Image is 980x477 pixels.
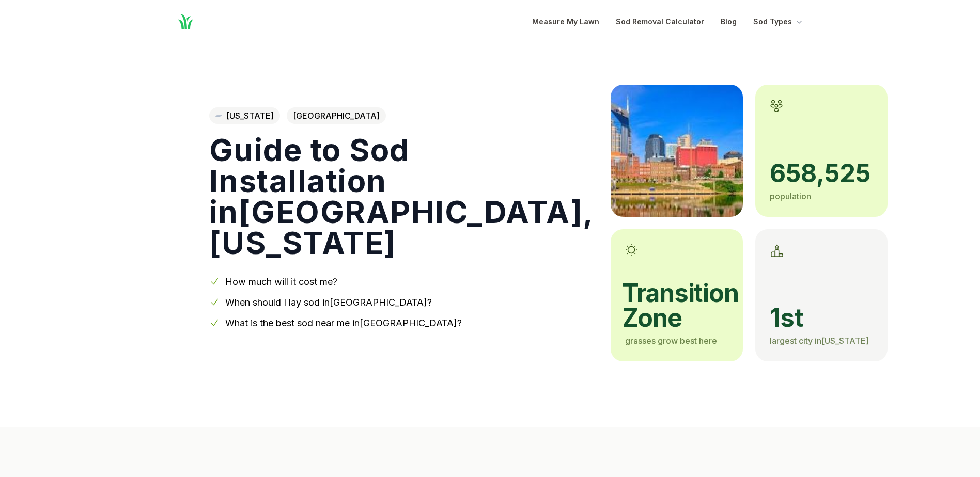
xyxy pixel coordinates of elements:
[225,317,462,328] a: What is the best sod near me in[GEOGRAPHIC_DATA]?
[770,161,873,186] span: 658,525
[721,15,737,28] a: Blog
[215,115,222,117] img: Tennessee state outline
[287,107,386,124] span: [GEOGRAPHIC_DATA]
[770,336,869,346] span: largest city in [US_STATE]
[616,15,704,28] a: Sod Removal Calculator
[225,276,337,287] a: How much will it cost me?
[770,191,811,201] span: population
[209,107,280,124] a: [US_STATE]
[770,306,873,330] span: 1st
[611,85,743,217] img: A picture of Nashville
[753,15,804,28] button: Sod Types
[225,297,432,308] a: When should I lay sod in[GEOGRAPHIC_DATA]?
[209,134,594,258] h1: Guide to Sod Installation in [GEOGRAPHIC_DATA] , [US_STATE]
[532,15,599,28] a: Measure My Lawn
[625,336,717,346] span: grasses grow best here
[622,281,728,330] span: transition zone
